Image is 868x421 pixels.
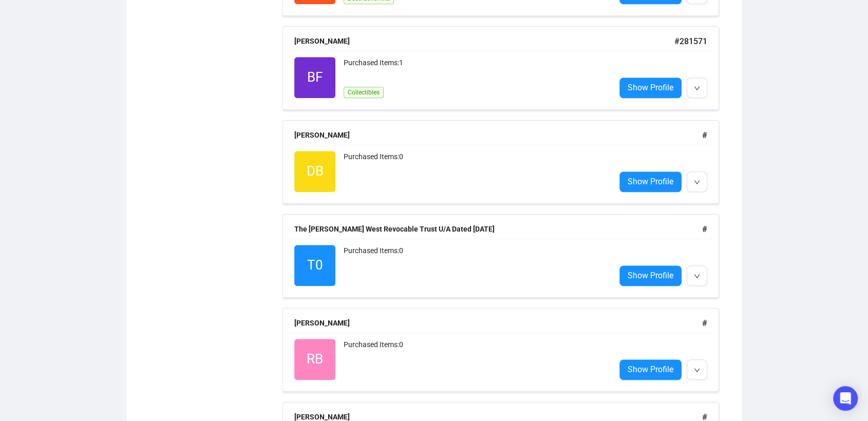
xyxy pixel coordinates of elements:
a: Show Profile [619,359,682,380]
span: down [694,85,700,91]
span: Show Profile [628,175,673,188]
div: Purchased Items: 0 [344,151,607,192]
span: Show Profile [628,269,673,282]
span: # [702,224,707,234]
span: down [694,273,700,279]
span: DB [307,161,324,182]
div: The [PERSON_NAME] West Revocable Trust U/A Dated [DATE] [294,223,702,235]
span: # [702,130,707,140]
div: Open Intercom Messenger [833,386,858,411]
a: [PERSON_NAME]#281571BFPurchased Items:1CollectiblesShow Profile [282,26,729,110]
div: Purchased Items: 0 [344,339,607,380]
div: [PERSON_NAME] [294,317,702,329]
a: The [PERSON_NAME] West Revocable Trust U/A Dated [DATE]#T0Purchased Items:0Show Profile [282,214,729,298]
div: [PERSON_NAME] [294,129,702,141]
span: T0 [307,255,323,276]
a: [PERSON_NAME]#DBPurchased Items:0Show Profile [282,120,729,204]
span: down [694,367,700,373]
a: Show Profile [619,265,682,286]
span: Show Profile [628,363,673,376]
a: Show Profile [619,78,682,98]
a: Show Profile [619,171,682,192]
span: # 281571 [674,36,707,46]
div: Purchased Items: 1 [344,57,607,78]
span: RB [307,349,323,370]
div: Purchased Items: 0 [344,245,607,286]
span: Collectibles [344,87,384,98]
span: BF [307,67,323,88]
span: Show Profile [628,81,673,94]
a: [PERSON_NAME]#RBPurchased Items:0Show Profile [282,308,729,392]
span: down [694,179,700,185]
div: [PERSON_NAME] [294,35,674,47]
span: # [702,318,707,328]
